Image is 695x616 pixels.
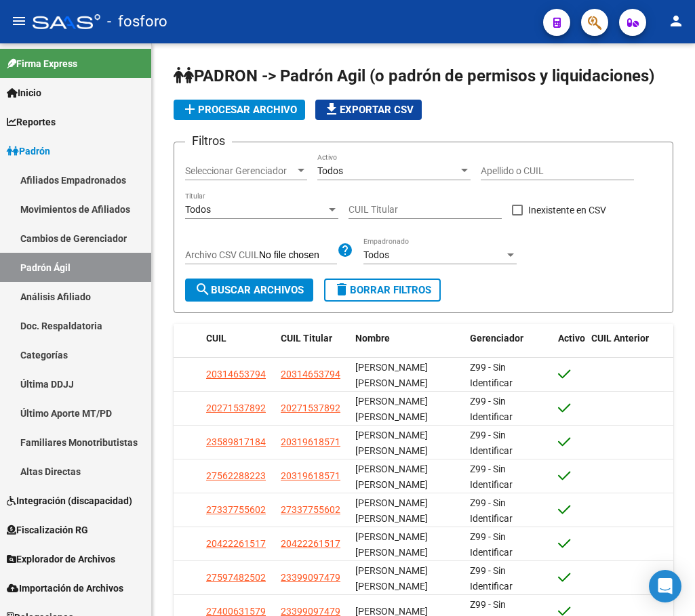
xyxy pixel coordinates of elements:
[201,324,275,369] datatable-header-cell: CUIL
[315,100,422,120] button: Exportar CSV
[281,572,340,583] span: 23399097479
[7,552,115,567] span: Explorador de Archivos
[558,333,585,344] span: Activo
[470,565,513,592] span: Z99 - Sin Identificar
[649,570,681,602] div: Open Intercom Messenger
[7,115,56,129] span: Reportes
[7,144,50,159] span: Padrón
[355,396,428,422] span: [PERSON_NAME] [PERSON_NAME]
[206,369,266,379] span: 20314653794
[470,497,513,524] span: Z99 - Sin Identificar
[553,324,586,369] datatable-header-cell: Activo
[281,333,332,344] span: CUIL Titular
[281,538,340,549] span: 20422261517
[355,333,390,344] span: Nombre
[7,581,123,596] span: Importación de Archivos
[7,493,132,508] span: Integración (discapacidad)
[363,249,389,260] span: Todos
[281,470,340,481] span: 20319618571
[281,504,340,515] span: 27337755602
[182,104,297,116] span: Procesar archivo
[281,369,340,379] span: 20314653794
[355,531,428,558] span: [PERSON_NAME] [PERSON_NAME]
[350,324,464,369] datatable-header-cell: Nombre
[206,436,266,447] span: 23589817184
[206,403,266,413] span: 20271537892
[355,430,428,472] span: [PERSON_NAME] [PERSON_NAME] [PERSON_NAME]
[206,470,266,481] span: 27562288223
[182,101,198,117] mat-icon: add
[7,522,88,537] span: Fiscalización RG
[185,204,211,215] span: Todos
[355,362,428,388] span: [PERSON_NAME] [PERSON_NAME]
[206,504,266,515] span: 27337755602
[355,464,428,490] span: [PERSON_NAME] [PERSON_NAME]
[281,436,340,447] span: 20319618571
[323,104,414,116] span: Exportar CSV
[355,497,428,524] span: [PERSON_NAME] [PERSON_NAME]
[7,56,77,71] span: Firma Express
[185,249,259,260] span: Archivo CSV CUIL
[185,279,313,302] button: Buscar Archivos
[275,324,350,369] datatable-header-cell: CUIL Titular
[470,396,513,422] span: Z99 - Sin Identificar
[324,279,441,302] button: Borrar Filtros
[281,403,340,413] span: 20271537892
[337,242,353,258] mat-icon: help
[470,464,513,490] span: Z99 - Sin Identificar
[185,131,232,150] h3: Filtros
[317,165,343,176] span: Todos
[591,333,649,344] span: CUIL Anterior
[206,538,266,549] span: 20422261517
[470,430,513,456] span: Z99 - Sin Identificar
[668,13,684,29] mat-icon: person
[195,284,304,296] span: Buscar Archivos
[334,281,350,297] mat-icon: delete
[174,66,654,85] span: PADRON -> Padrón Agil (o padrón de permisos y liquidaciones)
[323,101,340,117] mat-icon: file_download
[206,572,266,583] span: 27597482502
[355,565,428,592] span: [PERSON_NAME] [PERSON_NAME]
[259,249,337,262] input: Archivo CSV CUIL
[185,165,295,177] span: Seleccionar Gerenciador
[464,324,552,369] datatable-header-cell: Gerenciador
[7,85,41,100] span: Inicio
[206,333,226,344] span: CUIL
[107,7,167,37] span: - fosforo
[470,362,513,388] span: Z99 - Sin Identificar
[528,202,606,218] span: Inexistente en CSV
[174,100,305,120] button: Procesar archivo
[195,281,211,297] mat-icon: search
[334,284,431,296] span: Borrar Filtros
[11,13,27,29] mat-icon: menu
[470,333,523,344] span: Gerenciador
[470,531,513,558] span: Z99 - Sin Identificar
[586,324,673,369] datatable-header-cell: CUIL Anterior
